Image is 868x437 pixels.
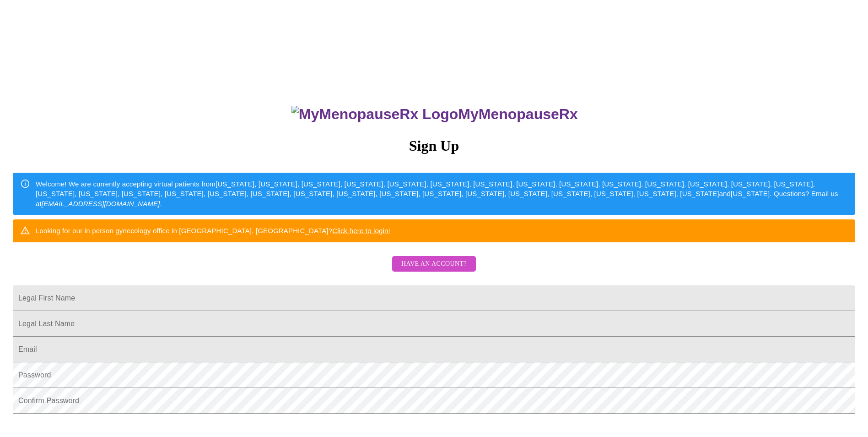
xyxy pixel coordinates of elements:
h3: Sign Up [13,137,855,154]
a: Click here to login! [332,227,390,235]
a: Have an account? [390,266,478,273]
div: Welcome! We are currently accepting virtual patients from [US_STATE], [US_STATE], [US_STATE], [US... [36,175,848,212]
img: MyMenopauseRx Logo [291,106,458,123]
span: Have an account? [401,258,467,270]
div: Looking for our in person gynecology office in [GEOGRAPHIC_DATA], [GEOGRAPHIC_DATA]? [36,222,390,239]
h3: MyMenopauseRx [14,106,856,123]
em: [EMAIL_ADDRESS][DOMAIN_NAME] [42,200,160,208]
button: Have an account? [392,256,476,272]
